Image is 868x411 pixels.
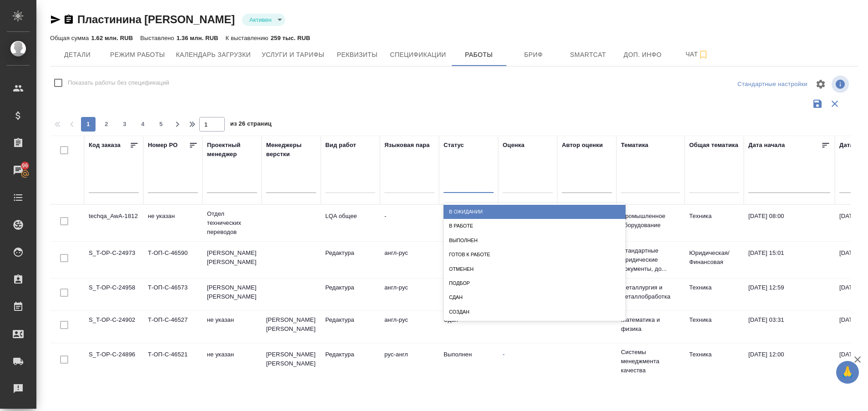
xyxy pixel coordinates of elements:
span: 🙏 [840,363,855,382]
div: Создан [444,305,626,319]
span: Посмотреть информацию [832,76,851,93]
div: Сдан [444,290,626,304]
td: Техника [685,207,744,239]
p: Металлургия и металлобработка [621,283,680,301]
div: Общая тематика [689,141,738,150]
button: 2 [99,117,114,132]
td: [DATE] 12:59 [744,279,835,310]
div: split button [735,77,810,91]
a: 96 [2,159,34,182]
span: из 26 страниц [230,118,272,132]
p: Общая сумма [50,35,91,41]
td: Т-ОП-С-46521 [143,345,202,377]
td: Т-ОП-С-46573 [143,279,202,310]
div: Вид работ [325,141,356,150]
td: S_T-OP-C-24902 [84,311,143,343]
td: [DATE] 12:00 [744,345,835,377]
span: 4 [136,120,150,129]
div: Статус [444,141,464,150]
button: 5 [154,117,168,132]
span: 96 [16,161,34,170]
div: Активен [242,14,285,26]
p: Редактура [325,315,375,325]
button: 4 [136,117,150,132]
td: англ-рус [380,244,439,276]
td: [PERSON_NAME] [PERSON_NAME] [262,345,321,377]
a: Пластинина [PERSON_NAME] [77,13,235,25]
div: В работе [444,219,626,233]
td: Сдан [439,244,498,276]
span: Бриф [512,49,555,61]
button: Активен [247,16,274,24]
p: Математика и физика [621,315,680,334]
svg: Подписаться [698,49,709,60]
span: Настроить таблицу [810,73,832,95]
div: Подбор [444,276,626,290]
p: Редактура [325,283,375,292]
div: Готов к работе [444,248,626,262]
span: Услуги и тарифы [262,49,324,61]
div: Тематика [621,141,648,150]
td: Техника [685,345,744,377]
td: Выполнен [439,345,498,377]
td: Сдан [439,207,498,239]
td: Т-ОП-С-46527 [143,311,202,343]
button: Скопировать ссылку для ЯМессенджера [50,14,61,25]
div: Проектный менеджер [207,141,257,159]
div: Номер PO [148,141,177,150]
td: Сдан [439,311,498,343]
td: S_T-OP-C-24958 [84,279,143,310]
p: 1.62 млн. RUB [91,35,133,41]
td: S_T-OP-C-24973 [84,244,143,276]
p: К выставлению [226,35,271,41]
button: Сбросить фильтры [826,95,843,112]
span: 2 [99,120,114,129]
div: Код заказа [89,141,121,150]
span: Показать работы без спецификаций [68,78,169,87]
div: Менеджеры верстки [266,141,316,159]
td: [DATE] 08:00 [744,207,835,239]
a: - [503,316,505,323]
button: Скопировать ссылку [63,14,74,25]
td: [PERSON_NAME] [PERSON_NAME] [262,311,321,343]
td: S_T-OP-C-24896 [84,345,143,377]
p: 259 тыс. RUB [271,35,310,41]
p: Редактура [325,249,375,258]
span: Календарь загрузки [176,49,251,61]
p: Редактура [325,350,375,359]
p: 1.36 млн. RUB [177,35,218,41]
p: Промышленное оборудование [621,212,680,230]
span: Чат [676,49,719,60]
td: Техника [685,311,744,343]
td: не указан [143,207,202,239]
button: 🙏 [836,361,859,384]
td: не указан [202,345,262,377]
div: Дата начала [748,141,785,150]
button: 3 [117,117,132,132]
td: - [380,207,439,239]
div: Языковая пара [384,141,430,150]
span: Доп. инфо [621,49,665,61]
td: Отдел технических переводов [202,205,262,241]
td: не указан [202,311,262,343]
button: Сохранить фильтры [809,95,826,112]
p: Стандартные юридические документы, до... [621,246,680,274]
td: techqa_AwA-1812 [84,207,143,239]
td: Т-ОП-С-46590 [143,244,202,276]
td: [DATE] 03:31 [744,311,835,343]
td: [DATE] 15:01 [744,244,835,276]
div: Выполнен [444,233,626,248]
td: [PERSON_NAME] [PERSON_NAME] [202,279,262,310]
span: Работы [457,49,501,61]
span: 3 [117,120,132,129]
span: 5 [154,120,168,129]
td: Готов к работе [439,279,498,310]
div: Отменен [444,262,626,276]
a: - [503,351,505,358]
div: Оценка [503,141,525,150]
td: [PERSON_NAME] [PERSON_NAME] [202,244,262,276]
div: В ожидании [444,205,626,219]
p: Выставлено [140,35,177,41]
span: Smartcat [566,49,610,61]
td: Юридическая/Финансовая [685,244,744,276]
